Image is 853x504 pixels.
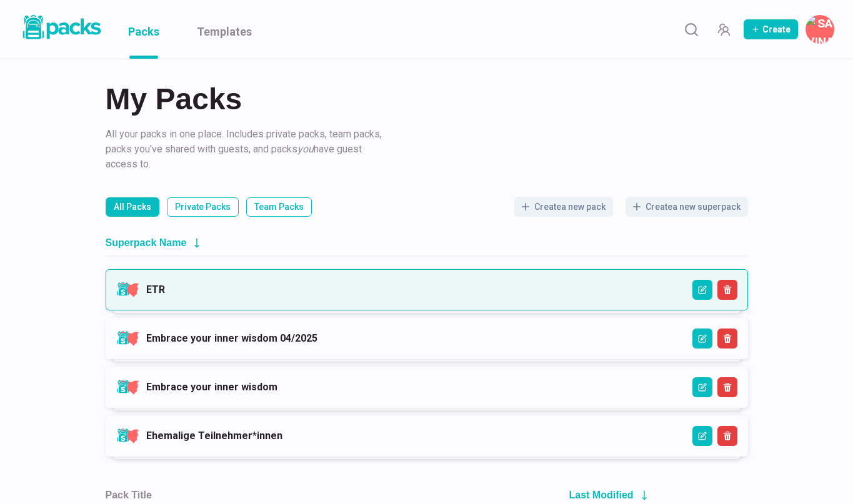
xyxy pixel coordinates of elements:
[692,329,712,348] button: Edit
[106,127,387,172] p: All your packs in one place. Includes private packs, team packs, packs you've shared with guests,...
[106,84,748,114] h2: My Packs
[175,200,231,214] p: Private Packs
[717,377,737,397] button: Delete Superpack
[19,12,103,46] a: Packs logo
[569,489,634,501] h2: Last Modified
[806,15,834,44] button: Savina Tilmann
[626,197,748,217] button: Createa new superpack
[717,329,737,348] button: Delete Superpack
[679,17,704,42] button: Search
[114,200,151,214] p: All Packs
[106,489,152,501] h2: Pack Title
[297,143,314,155] i: you
[744,19,798,39] button: Create Pack
[106,237,187,249] h2: Superpack Name
[692,377,712,397] button: Edit
[692,426,712,446] button: Edit
[19,12,103,42] img: Packs logo
[514,197,613,217] button: Createa new pack
[717,280,737,300] button: Delete Superpack
[711,17,736,42] button: Manage Team Invites
[717,426,737,446] button: Delete Superpack
[692,280,712,300] button: Edit
[254,200,304,214] p: Team Packs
